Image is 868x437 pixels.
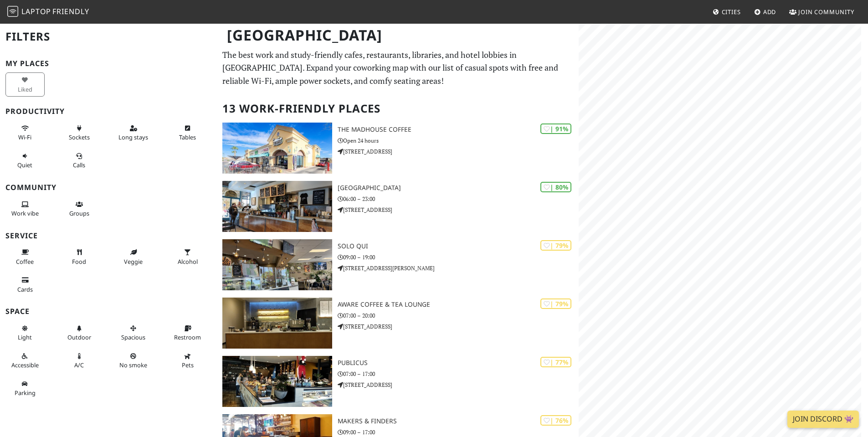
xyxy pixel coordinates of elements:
button: Accessible [5,349,45,373]
button: Pets [168,349,207,373]
span: Stable Wi-Fi [18,133,31,141]
p: 06:00 – 23:00 [338,195,579,203]
h3: Makers & Finders [338,417,579,425]
a: LaptopFriendly LaptopFriendly [7,4,89,20]
button: Calls [60,149,99,173]
span: Outdoor area [67,333,91,341]
h3: Space [5,307,211,316]
button: Spacious [114,321,153,345]
button: Quiet [5,149,45,173]
span: Restroom [174,333,201,341]
span: Add [763,8,776,16]
p: 07:00 – 20:00 [338,311,579,320]
h3: My Places [5,59,211,68]
span: Join Community [798,8,854,16]
h3: Productivity [5,107,211,116]
span: Long stays [118,133,148,141]
img: Sunrise Coffee House [222,181,332,232]
button: Tables [168,121,207,145]
span: Friendly [52,6,89,16]
span: Video/audio calls [73,161,85,169]
span: Credit cards [17,285,33,293]
h3: [GEOGRAPHIC_DATA] [338,184,579,192]
span: Food [72,257,86,266]
button: Work vibe [5,197,45,221]
div: | 80% [540,182,571,192]
h3: PublicUs [338,359,579,367]
p: 07:00 – 17:00 [338,370,579,378]
button: Parking [5,376,45,401]
p: [STREET_ADDRESS] [338,380,579,389]
a: Join Community [786,4,858,20]
span: Veggie [124,257,143,266]
button: Wi-Fi [5,121,45,145]
img: PublicUs [222,356,332,407]
p: [STREET_ADDRESS] [338,147,579,156]
button: Coffee [5,245,45,269]
span: Group tables [69,209,89,217]
img: LaptopFriendly [7,6,18,17]
div: | 76% [540,415,571,426]
img: The MadHouse Coffee [222,123,332,174]
p: [STREET_ADDRESS] [338,206,579,214]
button: Outdoor [60,321,99,345]
a: Add [750,4,780,20]
span: Accessible [11,361,39,369]
h3: Solo Qui [338,242,579,250]
button: Veggie [114,245,153,269]
h3: The MadHouse Coffee [338,126,579,134]
p: 09:00 – 19:00 [338,253,579,262]
p: Open 24 hours [338,136,579,145]
a: Aware Coffee & Tea Lounge | 79% Aware Coffee & Tea Lounge 07:00 – 20:00 [STREET_ADDRESS] [217,298,579,349]
img: Aware Coffee & Tea Lounge [222,298,332,349]
div: | 79% [540,240,571,251]
a: Cities [709,4,745,20]
span: Parking [15,389,36,397]
span: Laptop [21,6,51,16]
button: Cards [5,272,45,297]
span: Pet friendly [182,361,194,369]
span: Air conditioned [74,361,84,369]
button: Light [5,321,45,345]
button: Alcohol [168,245,207,269]
a: The MadHouse Coffee | 91% The MadHouse Coffee Open 24 hours [STREET_ADDRESS] [217,123,579,174]
img: Solo Qui [222,239,332,290]
span: Coffee [16,257,34,266]
div: | 79% [540,298,571,309]
span: Smoke free [119,361,147,369]
p: The best work and study-friendly cafes, restaurants, libraries, and hotel lobbies in [GEOGRAPHIC_... [222,48,573,87]
p: 09:00 – 17:00 [338,428,579,437]
h2: Filters [5,23,211,51]
span: Alcohol [178,257,198,266]
div: | 77% [540,357,571,367]
span: People working [11,209,39,217]
a: PublicUs | 77% PublicUs 07:00 – 17:00 [STREET_ADDRESS] [217,356,579,407]
span: Cities [722,8,741,16]
button: No smoke [114,349,153,373]
span: Spacious [121,333,145,341]
a: Join Discord 👾 [787,411,859,428]
span: Natural light [18,333,32,341]
button: Food [60,245,99,269]
h3: Aware Coffee & Tea Lounge [338,301,579,308]
button: Sockets [60,121,99,145]
button: A/C [60,349,99,373]
h3: Service [5,231,211,240]
p: [STREET_ADDRESS][PERSON_NAME] [338,264,579,272]
button: Restroom [168,321,207,345]
div: | 91% [540,123,571,134]
h1: [GEOGRAPHIC_DATA] [220,23,577,48]
a: Sunrise Coffee House | 80% [GEOGRAPHIC_DATA] 06:00 – 23:00 [STREET_ADDRESS] [217,181,579,232]
button: Long stays [114,121,153,145]
h2: 13 Work-Friendly Places [222,95,573,123]
a: Solo Qui | 79% Solo Qui 09:00 – 19:00 [STREET_ADDRESS][PERSON_NAME] [217,239,579,290]
span: Quiet [17,161,32,169]
span: Power sockets [69,133,90,141]
h3: Community [5,183,211,192]
p: [STREET_ADDRESS] [338,322,579,331]
button: Groups [60,197,99,221]
span: Work-friendly tables [179,133,196,141]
